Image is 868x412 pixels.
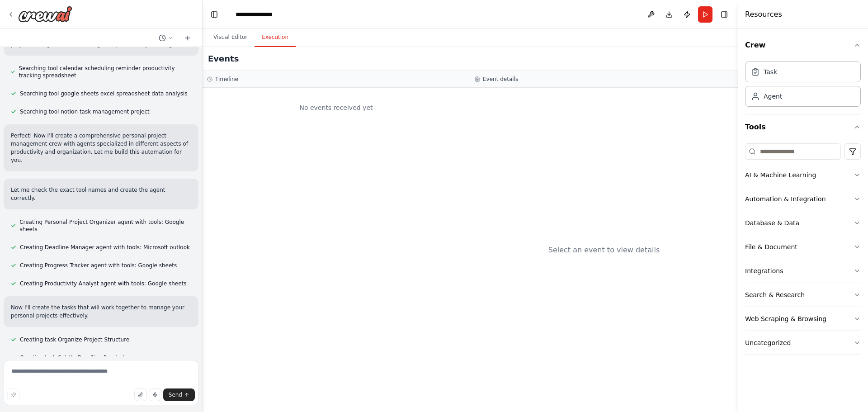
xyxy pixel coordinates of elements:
button: Search & Research [745,283,861,307]
span: Creating Progress Tracker agent with tools: Google sheets [20,262,177,269]
div: Web Scraping & Browsing [745,314,826,323]
span: Creating Productivity Analyst agent with tools: Google sheets [20,280,186,287]
div: Task [764,67,777,76]
div: File & Document [745,242,797,251]
span: Searching tool calendar scheduling reminder productivity tracking spreadsheet [19,65,191,79]
p: Perfect! Now I'll create a comprehensive personal project management crew with agents specialized... [11,132,191,164]
div: Database & Data [745,218,799,227]
button: Crew [745,33,861,58]
div: No events received yet [207,92,465,123]
span: Searching tool google sheets excel spreadsheet data analysis [20,90,188,97]
button: Switch to previous chat [155,33,177,43]
div: Tools [745,140,861,362]
h3: Timeline [215,76,238,83]
button: Hide right sidebar [718,8,731,21]
div: AI & Machine Learning [745,170,816,180]
button: Visual Editor [206,28,255,47]
button: Web Scraping & Browsing [745,307,861,331]
h4: Resources [745,9,782,20]
h2: Events [208,52,239,65]
div: Select an event to view details [548,245,660,256]
button: Database & Data [745,211,861,235]
button: Start a new chat [180,33,195,43]
span: Searching tool notion task management project [20,108,150,115]
span: Creating Personal Project Organizer agent with tools: Google sheets [19,218,191,233]
button: Click to speak your automation idea [149,388,161,401]
div: Automation & Integration [745,194,826,204]
button: Improve this prompt [7,388,20,401]
button: Integrations [745,259,861,283]
button: Uncategorized [745,331,861,355]
button: Send [163,388,195,401]
div: Search & Research [745,290,805,299]
img: Logo [18,6,72,22]
div: Agent [764,92,782,101]
button: File & Document [745,235,861,259]
button: Execution [255,28,296,47]
button: AI & Machine Learning [745,163,861,187]
div: Uncategorized [745,338,791,347]
h3: Event details [483,76,518,83]
span: Send [169,391,182,398]
nav: breadcrumb [236,10,281,19]
button: Tools [745,114,861,140]
div: Crew [745,58,861,114]
button: Automation & Integration [745,187,861,211]
p: Let me check the exact tool names and create the agent correctly. [11,186,191,202]
span: Creating Deadline Manager agent with tools: Microsoft outlook [20,244,190,251]
button: Hide left sidebar [208,8,221,21]
div: Integrations [745,266,783,275]
button: Upload files [134,388,147,401]
span: Creating task Set Up Deadline Reminders [20,354,132,361]
span: Creating task Organize Project Structure [20,336,129,343]
p: Now I'll create the tasks that will work together to manage your personal projects effectively. [11,303,191,320]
